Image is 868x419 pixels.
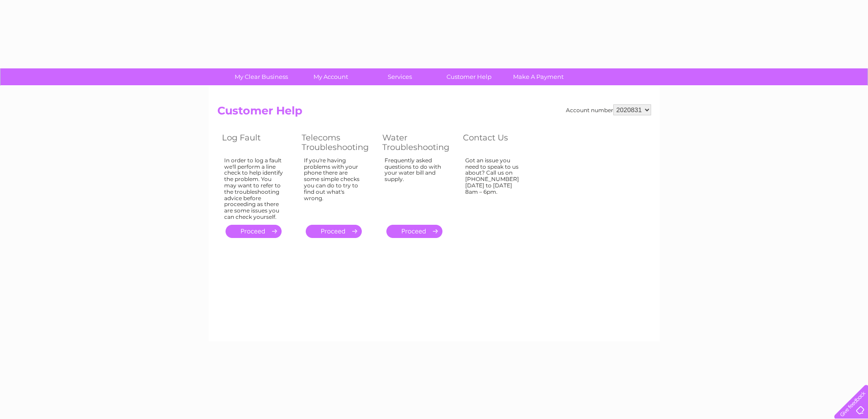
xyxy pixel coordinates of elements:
a: My Clear Business [224,68,299,85]
a: Services [362,68,437,85]
th: Telecoms Troubleshooting [297,130,378,155]
a: Customer Help [431,68,507,85]
a: . [226,225,282,238]
a: My Account [293,68,368,85]
div: In order to log a fault we'll perform a line check to help identify the problem. You may want to ... [224,157,283,220]
th: Water Troubleshooting [378,130,458,155]
div: Frequently asked questions to do with your water bill and supply. [385,157,445,217]
th: Contact Us [458,130,538,155]
th: Log Fault [217,130,297,155]
a: . [306,225,362,238]
a: Make A Payment [501,68,576,85]
div: If you're having problems with your phone there are some simple checks you can do to try to find ... [304,157,364,217]
a: . [386,225,442,238]
h2: Customer Help [217,104,651,122]
div: Account number [566,104,651,115]
div: Got an issue you need to speak to us about? Call us on [PHONE_NUMBER] [DATE] to [DATE] 8am – 6pm. [465,157,524,217]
